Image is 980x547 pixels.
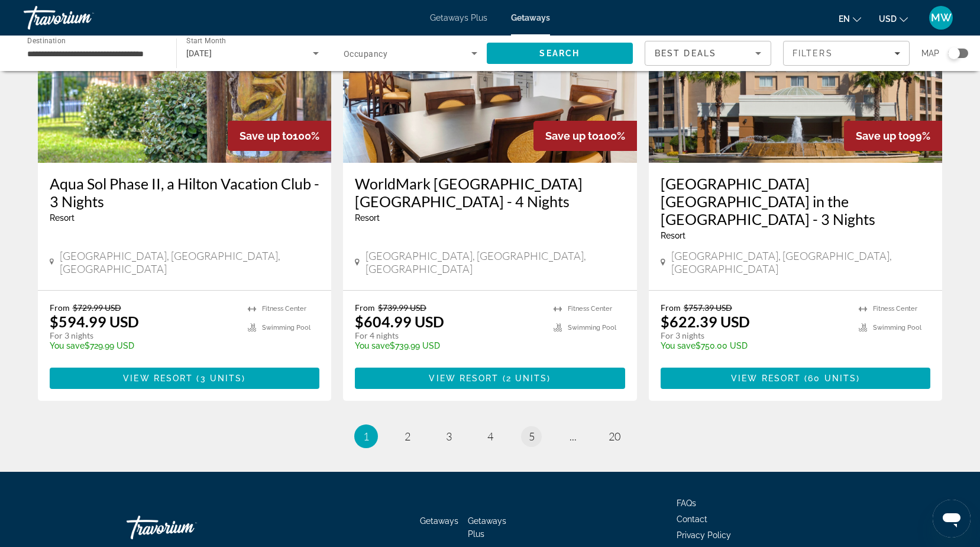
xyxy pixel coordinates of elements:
[50,341,237,350] p: $729.99 USD
[661,341,696,350] span: You save
[783,41,910,66] button: Filters
[24,2,142,33] a: Travorium
[193,374,245,383] span: ( )
[123,374,193,383] span: View Resort
[228,121,331,151] div: 100%
[808,374,856,383] span: 60 units
[60,249,319,275] span: [GEOGRAPHIC_DATA], [GEOGRAPHIC_DATA], [GEOGRAPHIC_DATA]
[50,330,237,341] p: For 3 nights
[661,313,750,330] p: $622.39 USD
[355,303,375,313] span: From
[73,303,121,313] span: $729.99 USD
[879,14,897,24] span: USD
[931,12,952,24] span: MW
[27,36,66,44] span: Destination
[661,368,931,389] button: View Resort(60 units)
[661,175,931,228] a: [GEOGRAPHIC_DATA] [GEOGRAPHIC_DATA] in the [GEOGRAPHIC_DATA] - 3 Nights
[50,213,75,223] span: Resort
[378,303,426,313] span: $739.99 USD
[355,330,542,341] p: For 4 nights
[921,45,939,62] span: Map
[677,514,707,524] a: Contact
[200,374,242,383] span: 3 units
[661,341,848,350] p: $750.00 USD
[50,368,320,389] button: View Resort(3 units)
[240,130,293,142] span: Save up to
[38,424,943,448] nav: Pagination
[50,303,70,313] span: From
[430,13,487,22] a: Getaways Plus
[487,43,633,64] button: Search
[856,130,909,142] span: Save up to
[568,305,612,313] span: Fitness Center
[731,374,801,383] span: View Resort
[127,510,245,545] a: Go Home
[446,430,452,443] span: 3
[355,341,542,350] p: $739.99 USD
[429,374,499,383] span: View Resort
[355,313,444,330] p: $604.99 USD
[506,374,548,383] span: 2 units
[186,37,226,45] span: Start Month
[355,175,625,210] a: WorldMark [GEOGRAPHIC_DATA] [GEOGRAPHIC_DATA] - 4 Nights
[405,430,410,443] span: 2
[873,305,917,313] span: Fitness Center
[262,324,311,332] span: Swimming Pool
[533,121,637,151] div: 100%
[839,14,850,24] span: en
[933,500,971,538] iframe: Button to launch messaging window
[671,249,931,275] span: [GEOGRAPHIC_DATA], [GEOGRAPHIC_DATA], [GEOGRAPHIC_DATA]
[661,231,685,240] span: Resort
[262,305,306,313] span: Fitness Center
[355,213,380,223] span: Resort
[655,46,761,60] mat-select: Sort by
[793,49,833,58] span: Filters
[844,121,942,151] div: 99%
[684,303,732,313] span: $757.39 USD
[50,341,85,350] span: You save
[873,324,921,332] span: Swimming Pool
[570,430,577,443] span: ...
[355,341,390,350] span: You save
[487,430,493,443] span: 4
[839,10,861,27] button: Change language
[655,49,716,58] span: Best Deals
[355,368,625,389] button: View Resort(2 units)
[609,430,620,443] span: 20
[363,430,369,443] span: 1
[468,516,506,539] a: Getaways Plus
[677,498,696,508] a: FAQs
[420,516,458,526] a: Getaways
[661,303,681,313] span: From
[186,49,212,58] span: [DATE]
[568,324,616,332] span: Swimming Pool
[661,330,848,341] p: For 3 nights
[801,374,860,383] span: ( )
[529,430,535,443] span: 5
[50,175,320,210] a: Aqua Sol Phase II, a Hilton Vacation Club - 3 Nights
[344,49,387,59] span: Occupancy
[50,313,139,330] p: $594.99 USD
[539,49,580,58] span: Search
[366,249,625,275] span: [GEOGRAPHIC_DATA], [GEOGRAPHIC_DATA], [GEOGRAPHIC_DATA]
[499,374,551,383] span: ( )
[926,5,956,30] button: User Menu
[545,130,599,142] span: Save up to
[677,530,731,540] a: Privacy Policy
[511,13,550,22] a: Getaways
[879,10,908,27] button: Change currency
[27,47,161,61] input: Select destination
